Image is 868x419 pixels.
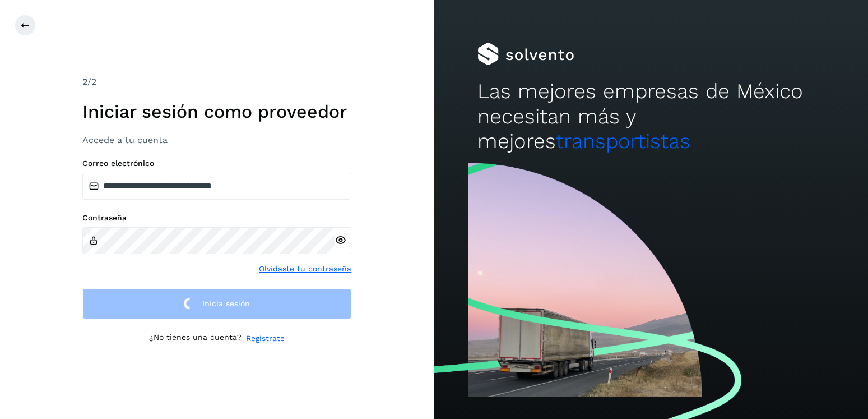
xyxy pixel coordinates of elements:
[246,333,285,344] a: Regístrate
[82,135,351,145] h3: Accede a tu cuenta
[82,213,351,223] label: Contraseña
[82,288,351,319] button: Inicia sesión
[202,300,250,307] span: Inicia sesión
[149,333,242,344] p: ¿No tienes una cuenta?
[556,129,690,153] span: transportistas
[477,79,825,154] h2: Las mejores empresas de México necesitan más y mejores
[82,101,351,122] h1: Iniciar sesión como proveedor
[82,75,351,89] div: /2
[259,263,351,275] a: Olvidaste tu contraseña
[82,159,351,168] label: Correo electrónico
[82,76,87,87] span: 2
